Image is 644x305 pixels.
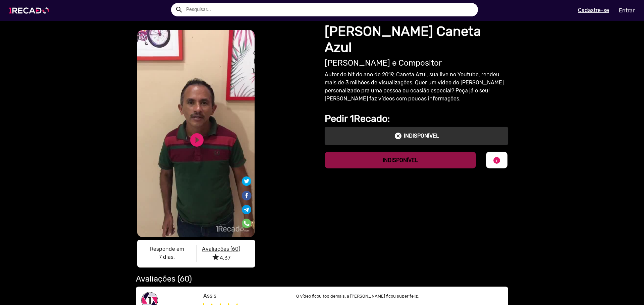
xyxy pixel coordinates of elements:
p: Responde em [143,245,191,253]
u: Avaliações (60) [202,246,240,252]
img: Compartilhe no facebook [241,190,252,201]
b: 7 dias. [159,254,175,260]
i: Share on Telegram [242,204,251,210]
h2: [PERSON_NAME] e Compositor [325,58,508,68]
img: Compartilhe no twitter [242,176,251,186]
i: Share on WhatsApp [242,218,251,224]
mat-icon: Example home icon [175,6,183,14]
a: play_circle_filled [189,132,205,148]
h1: [PERSON_NAME] Caneta Azul [325,23,508,56]
img: Compartilhe no telegram [242,205,251,214]
input: Pesquisar... [181,3,478,16]
p: Autor do hit do ano de 2019, Caneta Azul, sua live no Youtube, rendeu mais de 3 milhões de visual... [325,71,508,103]
mat-icon: cancel [394,132,402,140]
button: INDISPONÍVEL [325,152,476,168]
img: Compartilhe no whatsapp [242,219,251,228]
span: 4.37 [212,255,230,261]
video: S1RECADO vídeos dedicados para fãs e empresas [137,30,255,237]
i: Share on Twitter [242,177,251,184]
mat-icon: info [493,156,501,164]
p: Assis [203,292,286,300]
i: star [212,253,220,261]
small: O vídeo ficou top demais, a [PERSON_NAME] ficou super feliz. [296,294,419,299]
button: Example home icon [173,3,184,15]
p: INDISPONÍVEL [404,132,439,140]
h2: Avaliações (60) [136,274,508,284]
b: INDISPONÍVEL [383,157,418,163]
a: Entrar [614,5,639,16]
i: Share on Facebook [241,189,252,196]
h2: Pedir 1Recado: [325,113,508,125]
u: Cadastre-se [578,7,609,13]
